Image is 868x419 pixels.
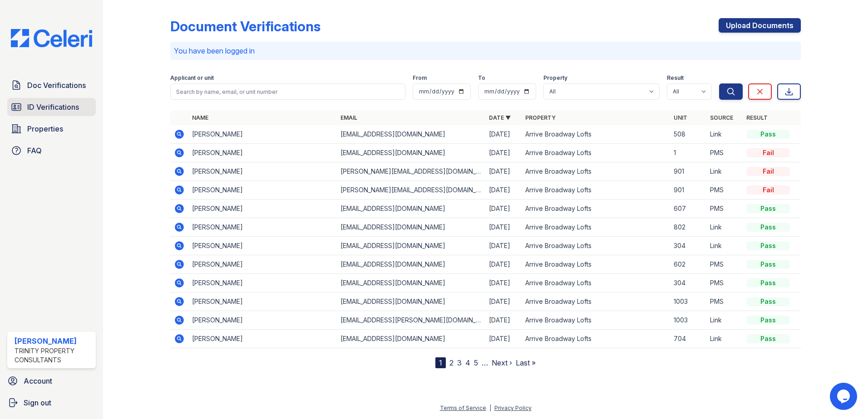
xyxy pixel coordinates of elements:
td: Arrive Broadway Lofts [522,274,670,292]
span: Doc Verifications [27,80,86,91]
td: PMS [706,255,743,274]
td: Arrive Broadway Lofts [522,255,670,274]
span: … [482,357,488,368]
td: [DATE] [485,292,522,311]
td: Arrive Broadway Lofts [522,181,670,200]
img: CE_Logo_Blue-a8612792a0a2168367f1c8372b55b34899dd931a85d93a1a3d3e32e68fde9ad4.png [4,29,99,47]
div: Fail [746,167,790,176]
a: Date ▼ [489,114,511,121]
div: Pass [746,297,790,306]
td: [DATE] [485,330,522,348]
td: Arrive Broadway Lofts [522,218,670,237]
td: PMS [706,200,743,218]
input: Search by name, email, or unit number [170,83,405,100]
a: Privacy Policy [494,404,532,411]
a: Result [746,114,768,121]
td: [PERSON_NAME] [188,144,337,162]
div: Trinity Property Consultants [15,346,92,365]
td: Link [706,330,743,348]
td: 1003 [670,292,706,311]
a: 5 [474,358,478,367]
td: [DATE] [485,274,522,292]
span: FAQ [27,145,42,156]
a: Email [340,114,357,121]
td: [PERSON_NAME] [188,330,337,348]
td: 704 [670,330,706,348]
div: Document Verifications [170,18,321,34]
a: Properties [7,120,96,138]
td: [EMAIL_ADDRESS][DOMAIN_NAME] [337,200,485,218]
td: [DATE] [485,237,522,255]
div: Pass [746,241,790,250]
a: Last » [516,358,536,367]
a: Property [525,114,556,121]
td: [DATE] [485,181,522,200]
td: PMS [706,274,743,292]
div: Pass [746,260,790,269]
td: Link [706,162,743,181]
td: [EMAIL_ADDRESS][DOMAIN_NAME] [337,218,485,237]
div: Pass [746,130,790,139]
div: Pass [746,223,790,232]
td: Link [706,311,743,330]
a: 2 [449,358,454,367]
td: 304 [670,274,706,292]
a: Unit [674,114,687,121]
td: [PERSON_NAME] [188,200,337,218]
td: Link [706,125,743,144]
a: 4 [465,358,470,367]
td: [EMAIL_ADDRESS][DOMAIN_NAME] [337,292,485,311]
div: Pass [746,204,790,213]
td: [EMAIL_ADDRESS][DOMAIN_NAME] [337,125,485,144]
td: 1003 [670,311,706,330]
td: [PERSON_NAME][EMAIL_ADDRESS][DOMAIN_NAME] [337,181,485,200]
td: PMS [706,181,743,200]
td: Arrive Broadway Lofts [522,330,670,348]
a: FAQ [7,141,96,160]
td: [PERSON_NAME] [188,162,337,181]
div: Fail [746,185,790,195]
a: Next › [492,358,512,367]
td: 901 [670,181,706,200]
td: 607 [670,200,706,218]
label: Result [667,74,684,82]
td: [PERSON_NAME][EMAIL_ADDRESS][DOMAIN_NAME] [337,162,485,181]
td: 901 [670,162,706,181]
td: [PERSON_NAME] [188,311,337,330]
td: PMS [706,292,743,311]
td: [DATE] [485,200,522,218]
td: [PERSON_NAME] [188,274,337,292]
td: [DATE] [485,218,522,237]
td: [EMAIL_ADDRESS][DOMAIN_NAME] [337,237,485,255]
td: [DATE] [485,144,522,162]
td: Arrive Broadway Lofts [522,200,670,218]
td: 304 [670,237,706,255]
div: Pass [746,316,790,325]
label: To [478,74,485,82]
td: [EMAIL_ADDRESS][DOMAIN_NAME] [337,255,485,274]
span: ID Verifications [27,102,79,112]
span: Sign out [24,397,51,408]
td: [PERSON_NAME] [188,218,337,237]
a: Sign out [4,394,99,412]
td: [EMAIL_ADDRESS][DOMAIN_NAME] [337,274,485,292]
div: Pass [746,278,790,287]
td: [PERSON_NAME] [188,125,337,144]
td: [PERSON_NAME] [188,181,337,200]
td: [DATE] [485,125,522,144]
iframe: chat widget [830,383,859,410]
td: [DATE] [485,255,522,274]
td: 1 [670,144,706,162]
a: Source [710,114,733,121]
td: Arrive Broadway Lofts [522,237,670,255]
a: Upload Documents [719,18,801,33]
div: Pass [746,334,790,343]
td: [DATE] [485,162,522,181]
div: 1 [435,357,446,368]
td: Arrive Broadway Lofts [522,311,670,330]
a: ID Verifications [7,98,96,116]
td: 508 [670,125,706,144]
td: [EMAIL_ADDRESS][DOMAIN_NAME] [337,330,485,348]
td: Link [706,237,743,255]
